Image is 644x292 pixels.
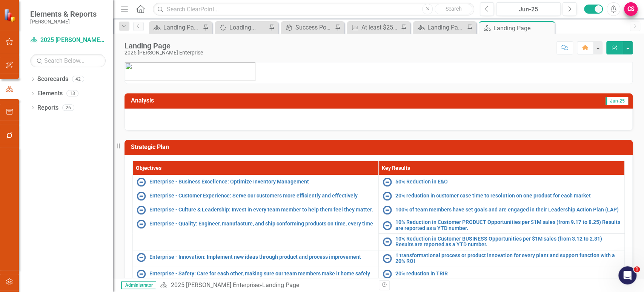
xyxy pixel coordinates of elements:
a: 2025 [PERSON_NAME] Enterprise [30,36,106,45]
small: [PERSON_NAME] [30,19,97,25]
a: 100% of team members have set goals and are engaged in their Leadership Action Plan (LAP) [395,207,621,213]
a: Scorecards [37,75,68,84]
td: Double-Click to Edit Right Click for Context Menu [379,250,625,267]
span: Elements & Reports [30,9,97,19]
a: 2025 [PERSON_NAME] Enterprise [171,281,259,289]
td: Double-Click to Edit Right Click for Context Menu [379,189,625,203]
td: Double-Click to Edit Right Click for Context Menu [379,267,625,281]
input: Search Below... [30,54,106,67]
img: Not Started [383,177,392,186]
div: 42 [72,76,84,82]
a: 20% reduction in TRIR [395,271,621,276]
div: Landing Page [124,42,203,50]
td: Double-Click to Edit Right Click for Context Menu [379,203,625,217]
button: CS [624,2,638,16]
td: Double-Click to Edit Right Click for Context Menu [133,250,379,267]
a: 10% Reduction in Customer PRODUCT Opportunities per $1M sales (from 9.17 to 8.25) Results are rep... [395,219,621,231]
span: Search [446,6,462,12]
img: Not Started [383,191,392,200]
img: Not Started [383,254,392,263]
div: 13 [66,90,78,97]
div: 2025 [PERSON_NAME] Enterprise [124,50,203,56]
div: Landing Page [427,23,465,32]
td: Double-Click to Edit Right Click for Context Menu [133,217,379,250]
a: Landing Page [151,23,201,32]
div: Landing Page [163,23,201,32]
a: Enterprise - Safety: Care for each other, making sure our team members make it home safely [149,271,375,276]
span: Jun-25 [606,97,628,105]
img: Not Started [137,177,146,186]
a: 20% reduction in customer case time to resolution on one product for each market [395,193,621,199]
td: Double-Click to Edit Right Click for Context Menu [379,233,625,250]
a: Enterprise - Quality: Engineer, manufacture, and ship conforming products on time, every time [149,221,375,227]
h3: Analysis [131,97,378,104]
div: » [160,281,373,290]
span: Administrator [121,281,156,289]
a: 10% Reduction in Customer BUSINESS Opportunities per $1M sales (from 3.12 to 2.81) Results are re... [395,236,621,248]
td: Double-Click to Edit Right Click for Context Menu [133,267,379,281]
td: Double-Click to Edit Right Click for Context Menu [133,189,379,203]
img: Not Started [137,253,146,262]
div: Loading... [229,23,267,32]
span: 1 [634,266,640,272]
h3: Strategic Plan [131,144,629,151]
a: Elements [37,89,63,98]
div: Landing Page [262,281,299,289]
button: Jun-25 [496,2,561,16]
img: Not Started [137,191,146,200]
a: Enterprise - Culture & Leadership: Invest in every team member to help them feel they matter. [149,207,375,213]
td: Double-Click to Edit Right Click for Context Menu [133,175,379,189]
td: Double-Click to Edit Right Click for Context Menu [133,203,379,217]
input: Search ClearPoint... [153,3,474,16]
button: Search [435,4,472,14]
td: Double-Click to Edit Right Click for Context Menu [379,217,625,234]
a: Enterprise - Innovation: Implement new ideas through product and process improvement [149,254,375,260]
img: Not Started [383,237,392,246]
td: Double-Click to Edit Right Click for Context Menu [379,175,625,189]
img: Not Started [137,219,146,228]
div: At least $25M reduction in direct & indirect material costs [361,23,399,32]
a: Enterprise - Customer Experience: Serve our customers more efficiently and effectively [149,193,375,199]
a: Reports [37,104,58,112]
a: 50% Reduction in E&O [395,179,621,185]
a: Loading... [217,23,267,32]
img: Not Started [383,221,392,230]
a: Success Portal [283,23,333,32]
iframe: Intercom live chat [618,266,636,284]
div: Jun-25 [499,5,558,14]
div: Success Portal [295,23,333,32]
a: Landing Page [415,23,465,32]
img: Not Started [137,269,146,278]
img: Not Started [383,205,392,214]
img: ClearPoint Strategy [4,8,17,22]
img: Not Started [383,269,392,278]
div: 26 [62,104,74,111]
img: Not Started [137,205,146,214]
a: Enterprise - Business Excellence: Optimize Inventory Management [149,179,375,185]
a: At least $25M reduction in direct & indirect material costs [349,23,399,32]
div: Landing Page [493,23,553,33]
a: 1 transformational process or product innovation for every plant and support function with a 20% ROI [395,253,621,264]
